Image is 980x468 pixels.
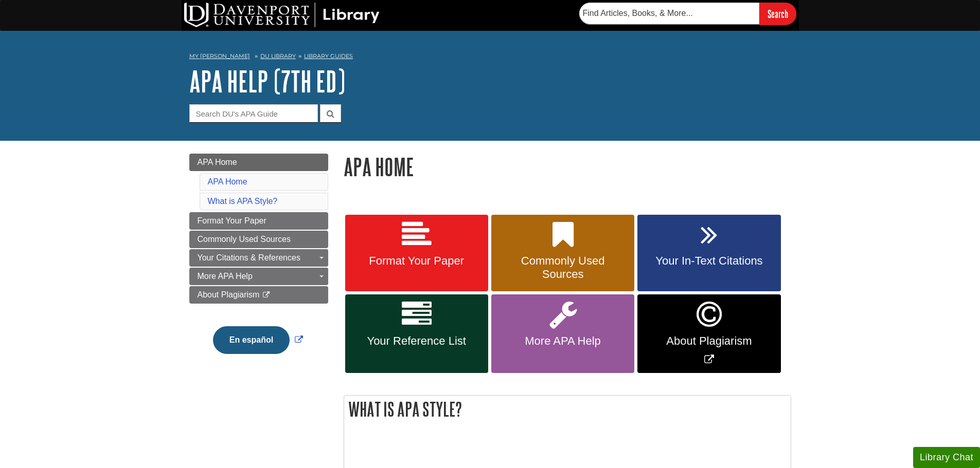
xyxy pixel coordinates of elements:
span: About Plagiarism [198,290,260,299]
a: My [PERSON_NAME] [189,52,250,61]
a: Library Guides [304,52,353,60]
span: Commonly Used Sources [198,235,291,244]
span: Your Citations & References [198,253,300,262]
a: What is APA Style? [208,197,278,205]
a: Link opens in new window [210,335,306,344]
a: Format Your Paper [345,215,488,292]
a: APA Help (7th Ed) [189,65,345,97]
input: Search DU's APA Guide [189,104,318,122]
span: More APA Help [198,272,253,280]
img: DU Library [184,3,380,27]
button: En español [213,326,290,354]
span: Format Your Paper [198,216,266,225]
a: Format Your Paper [189,212,328,230]
a: Your Reference List [345,294,488,373]
form: Searches DU Library's articles, books, and more [579,3,796,25]
span: Your In-Text Citations [645,254,773,268]
a: More APA Help [491,294,634,373]
a: DU Library [260,52,296,60]
a: More APA Help [189,268,328,285]
span: About Plagiarism [645,334,773,348]
span: Commonly Used Sources [499,254,627,281]
nav: breadcrumb [189,49,791,66]
span: More APA Help [499,334,627,348]
a: Your Citations & References [189,249,328,267]
span: Format Your Paper [353,254,480,268]
a: APA Home [208,177,247,186]
a: APA Home [189,154,328,171]
a: Link opens in new window [637,294,780,373]
h1: APA Home [344,154,791,180]
a: Your In-Text Citations [637,215,780,292]
a: About Plagiarism [189,286,328,304]
span: APA Home [198,158,237,166]
i: This link opens in a new window [262,292,271,298]
h2: What is APA Style? [344,396,791,423]
span: Your Reference List [353,334,480,348]
div: Guide Page Menu [189,154,328,371]
input: Search [759,3,796,25]
a: Commonly Used Sources [491,215,634,292]
input: Find Articles, Books, & More... [579,3,759,24]
button: Library Chat [913,447,980,468]
a: Commonly Used Sources [189,231,328,248]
